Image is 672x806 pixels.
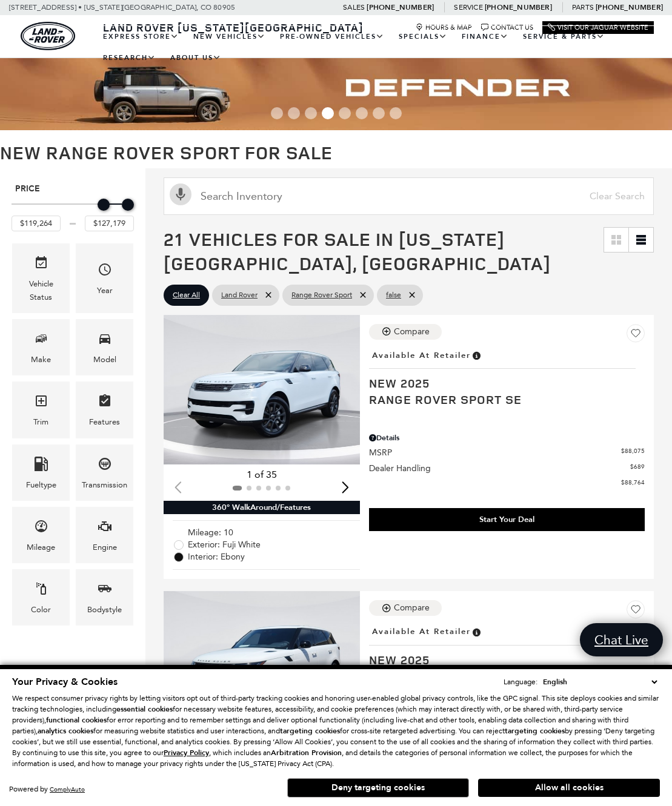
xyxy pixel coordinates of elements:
span: Service [454,3,482,12]
a: About Us [163,47,228,68]
span: Available at Retailer [372,625,471,638]
strong: targeting cookies [280,726,340,736]
a: Pre-Owned Vehicles [273,26,391,47]
span: Go to slide 8 [390,107,402,119]
div: Engine [93,541,117,554]
a: $88,764 [369,478,645,487]
div: Maximum Price [122,199,134,211]
span: Interior: Ebony [188,551,360,563]
span: Chat Live [588,632,654,648]
div: Compare [394,326,430,337]
button: Compare Vehicle [369,324,442,340]
span: Mileage [34,516,48,541]
a: Land Rover [US_STATE][GEOGRAPHIC_DATA] [96,20,371,35]
span: Available at Retailer [372,349,471,362]
span: New 2025 [369,375,636,391]
a: land-rover [21,22,75,50]
span: Vehicle is in stock and ready for immediate delivery. Due to demand, availability is subject to c... [471,349,482,362]
span: Transmission [98,454,112,478]
div: BodystyleBodystyle [76,569,133,626]
button: Deny targeting cookies [287,778,469,798]
span: Trim [34,391,48,415]
div: Make [31,353,51,366]
div: TransmissionTransmission [76,444,133,501]
div: MileageMileage [12,507,70,563]
span: Land Rover [US_STATE][GEOGRAPHIC_DATA] [103,20,364,35]
div: 360° WalkAround/Features [164,501,360,514]
strong: functional cookies [46,715,107,725]
div: Year [97,284,113,297]
span: Clear All [173,288,200,303]
div: MakeMake [12,319,70,375]
a: Available at RetailerNew 2025Range Rover Sport SE [369,623,645,684]
input: Maximum [85,216,134,231]
button: Compare Vehicle [369,600,442,616]
div: VehicleVehicle Status [12,243,70,313]
span: Your Privacy & Cookies [12,675,118,689]
span: Go to slide 2 [288,107,300,119]
a: EXPRESS STORE [96,26,186,47]
div: Powered by [9,785,85,793]
span: Bodystyle [98,578,112,603]
div: Mileage [27,541,55,554]
strong: analytics cookies [38,726,93,736]
span: Range Rover Sport [291,288,352,303]
span: Vehicle is in stock and ready for immediate delivery. Due to demand, availability is subject to c... [471,625,482,638]
a: Available at RetailerNew 2025Range Rover Sport SE [369,347,645,408]
span: Land Rover [221,288,258,303]
span: Fueltype [34,454,48,478]
span: 21 Vehicles for Sale in [US_STATE][GEOGRAPHIC_DATA], [GEOGRAPHIC_DATA] [164,226,551,276]
div: YearYear [76,243,133,313]
a: [PHONE_NUMBER] [485,2,552,12]
span: Range Rover Sport SE [369,391,636,408]
span: Sales [343,3,365,12]
strong: Arbitration Provision [271,748,342,758]
div: Fueltype [26,478,56,492]
img: 2025 LAND ROVER Range Rover Sport SE 1 [164,591,364,741]
a: Hours & Map [416,24,472,31]
span: Go to slide 4 [322,107,334,119]
a: [STREET_ADDRESS] • [US_STATE][GEOGRAPHIC_DATA], CO 80905 [9,3,235,12]
span: Year [98,259,112,284]
div: 1 / 2 [164,315,364,465]
li: Mileage: 10 [173,527,360,539]
div: Pricing Details - Range Rover Sport SE [369,432,645,443]
div: Bodystyle [87,603,122,616]
span: Color [34,578,48,603]
strong: targeting cookies [505,726,565,736]
span: Engine [98,516,112,541]
a: Dealer Handling $689 [369,462,645,475]
strong: essential cookies [116,704,173,714]
span: Go to slide 1 [271,107,283,119]
div: Price [12,194,134,231]
span: Model [98,328,112,353]
div: FueltypeFueltype [12,444,70,501]
div: Features [89,415,120,429]
svg: Click to toggle on voice search [170,183,191,205]
div: EngineEngine [76,507,133,563]
span: Features [98,391,112,415]
span: MSRP [369,446,621,459]
a: Chat Live [580,623,663,656]
a: New Vehicles [186,26,273,47]
a: MSRP $88,075 [369,446,645,459]
div: 1 of 35 [164,468,360,481]
div: ColorColor [12,569,70,626]
div: ModelModel [76,319,133,375]
div: Minimum Price [98,199,110,211]
a: Finance [454,26,516,47]
span: Vehicle [34,253,48,277]
img: Land Rover [21,22,75,50]
button: Save Vehicle [627,324,645,347]
u: Privacy Policy [164,748,209,758]
a: Privacy Policy [164,748,209,757]
span: Exterior: Fuji White [188,539,354,551]
span: Dealer Handling [369,462,630,475]
p: We respect consumer privacy rights by letting visitors opt out of third-party tracking cookies an... [12,693,660,769]
div: Transmission [82,478,127,492]
span: Parts [572,3,594,12]
img: 2025 LAND ROVER Range Rover Sport SE 1 [164,315,364,465]
input: Minimum [12,216,61,231]
a: [PHONE_NUMBER] [367,2,434,12]
div: Model [93,353,116,366]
